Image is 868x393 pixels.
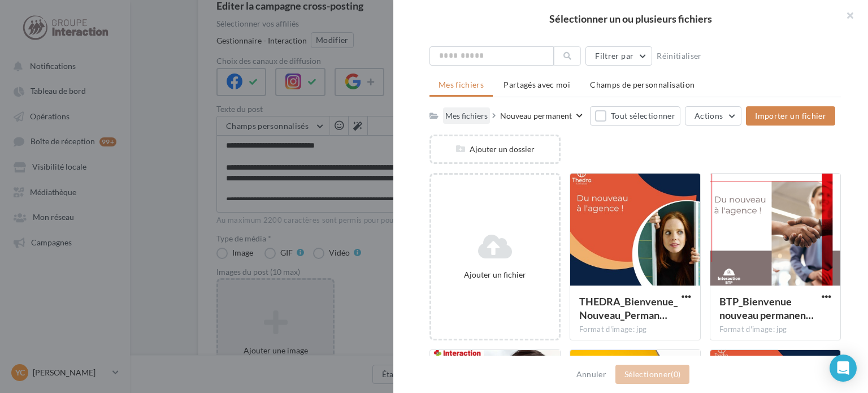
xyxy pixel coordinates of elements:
[830,355,857,382] div: Open Intercom Messenger
[719,325,831,335] div: Format d'image: jpg
[411,14,850,24] h2: Sélectionner un ou plusieurs fichiers
[500,110,572,122] div: Nouveau permanent
[652,49,706,63] button: Réinitialiser
[431,144,559,155] div: Ajouter un dossier
[685,106,741,126] button: Actions
[695,111,723,120] span: Actions
[579,325,691,335] div: Format d'image: jpg
[504,80,570,89] span: Partagés avec moi
[590,106,680,126] button: Tout sélectionner
[671,369,680,379] span: (0)
[746,106,835,126] button: Importer un fichier
[590,80,695,89] span: Champs de personnalisation
[436,269,554,280] div: Ajouter un fichier
[579,295,678,321] span: THEDRA_Bienvenue_Nouveau_Permanent_maj
[445,110,488,122] div: Mes fichiers
[439,80,484,89] span: Mes fichiers
[585,46,652,66] button: Filtrer par
[615,365,689,384] button: Sélectionner(0)
[755,111,826,120] span: Importer un fichier
[719,295,814,321] span: BTP_Bienvenue nouveau permanent-100
[572,368,611,381] button: Annuler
